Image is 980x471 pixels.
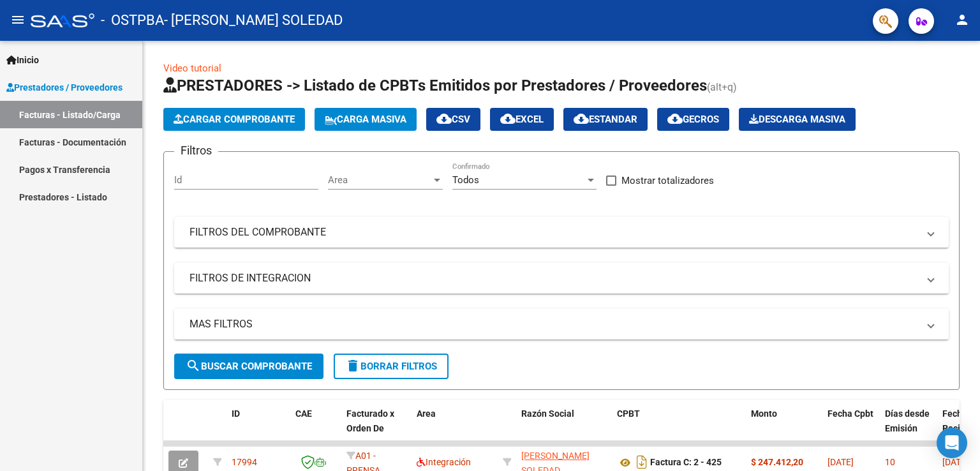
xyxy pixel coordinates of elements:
[346,408,394,433] span: Facturado x Orden De
[186,361,312,372] span: Buscar Comprobante
[942,408,978,433] span: Fecha Recibido
[751,408,777,419] span: Monto
[189,317,918,331] mat-panel-title: MAS FILTROS
[6,53,39,67] span: Inicio
[500,111,516,126] mat-icon: cloud_download
[739,108,856,131] button: Descarga Masiva
[164,6,343,34] span: - [PERSON_NAME] SOLEDAD
[341,400,412,456] datatable-header-cell: Facturado x Orden De
[315,108,417,131] button: Carga Masiva
[490,108,554,131] button: EXCEL
[516,400,612,456] datatable-header-cell: Razón Social
[739,108,856,131] app-download-masive: Descarga masiva de comprobantes (adjuntos)
[163,63,221,74] a: Video tutorial
[828,457,854,467] span: [DATE]
[612,400,746,456] datatable-header-cell: CPBT
[574,111,589,126] mat-icon: cloud_download
[657,108,729,131] button: Gecros
[345,361,437,372] span: Borrar Filtros
[163,77,707,94] span: PRESTADORES -> Listado de CPBTs Emitidos por Prestadores / Proveedores
[828,408,873,419] span: Fecha Cpbt
[189,225,918,239] mat-panel-title: FILTROS DEL COMPROBANTE
[954,12,970,27] mat-icon: person
[6,80,122,94] span: Prestadores / Proveedores
[163,108,305,131] button: Cargar Comprobante
[937,428,967,458] div: Open Intercom Messenger
[174,217,949,248] mat-expansion-panel-header: FILTROS DEL COMPROBANTE
[880,400,937,456] datatable-header-cell: Días desde Emisión
[574,114,637,125] span: Estandar
[345,358,360,373] mat-icon: delete
[617,408,640,419] span: CPBT
[885,457,895,467] span: 10
[436,111,452,126] mat-icon: cloud_download
[521,408,574,419] span: Razón Social
[174,263,949,294] mat-expansion-panel-header: FILTROS DE INTEGRACION
[174,309,949,340] mat-expansion-panel-header: MAS FILTROS
[295,408,312,419] span: CAE
[417,457,471,467] span: Integración
[426,108,480,131] button: CSV
[749,114,845,125] span: Descarga Masiva
[667,111,683,126] mat-icon: cloud_download
[328,174,431,186] span: Area
[174,114,295,125] span: Cargar Comprobante
[334,354,449,379] button: Borrar Filtros
[232,457,257,467] span: 17994
[707,81,737,93] span: (alt+q)
[174,142,218,160] h3: Filtros
[942,457,969,467] span: [DATE]
[822,400,880,456] datatable-header-cell: Fecha Cpbt
[101,6,164,34] span: - OSTPBA
[436,114,470,125] span: CSV
[174,354,323,379] button: Buscar Comprobante
[10,12,26,27] mat-icon: menu
[417,408,436,419] span: Area
[226,400,290,456] datatable-header-cell: ID
[452,174,479,186] span: Todos
[885,408,930,433] span: Días desde Emisión
[500,114,544,125] span: EXCEL
[667,114,719,125] span: Gecros
[186,358,201,373] mat-icon: search
[563,108,648,131] button: Estandar
[751,457,803,467] strong: $ 247.412,20
[232,408,240,419] span: ID
[189,271,918,285] mat-panel-title: FILTROS DE INTEGRACION
[325,114,406,125] span: Carga Masiva
[746,400,822,456] datatable-header-cell: Monto
[290,400,341,456] datatable-header-cell: CAE
[621,173,714,188] span: Mostrar totalizadores
[412,400,498,456] datatable-header-cell: Area
[650,458,722,468] strong: Factura C: 2 - 425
